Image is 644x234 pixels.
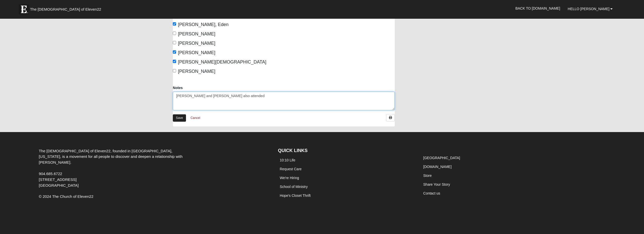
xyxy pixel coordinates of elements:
a: Hello [PERSON_NAME] [564,3,617,15]
span: [PERSON_NAME][DEMOGRAPHIC_DATA] [178,59,266,65]
label: Notes [173,85,183,90]
a: Hope's Closet Thrift [280,194,310,198]
input: [PERSON_NAME] [173,41,176,44]
a: Contact us [423,191,440,195]
span: Hello [PERSON_NAME] [568,7,610,11]
a: Back to [DOMAIN_NAME] [512,2,564,15]
a: School of Ministry [280,185,307,189]
input: [PERSON_NAME] [173,32,176,35]
img: Eleven22 logo [19,4,29,14]
h4: QUICK LINKS [278,148,414,154]
a: [GEOGRAPHIC_DATA] [423,156,460,160]
a: Print Attendance Roster [386,114,395,121]
input: [PERSON_NAME], Eden [173,22,176,26]
span: [PERSON_NAME], Eden [178,22,228,27]
a: Share Your Story [423,182,450,186]
span: [PERSON_NAME] [178,50,215,55]
a: Cancel [187,114,203,122]
a: Save [173,114,186,122]
span: [PERSON_NAME] [178,41,215,46]
input: [PERSON_NAME] [173,69,176,72]
span: © 2024 The Church of Eleven22 [39,194,93,199]
a: The [DEMOGRAPHIC_DATA] of Eleven22 [16,2,117,14]
span: The [DEMOGRAPHIC_DATA] of Eleven22 [30,7,101,12]
a: 10:10 Life [280,158,295,162]
span: [PERSON_NAME] [178,69,215,74]
span: [PERSON_NAME] [178,31,215,36]
a: Request Care [280,167,301,171]
input: [PERSON_NAME] [173,50,176,54]
div: The [DEMOGRAPHIC_DATA] of Eleven22, founded in [GEOGRAPHIC_DATA], [US_STATE], is a movement for a... [35,148,194,188]
span: [GEOGRAPHIC_DATA] [39,183,78,187]
a: Store [423,174,432,178]
a: [DOMAIN_NAME] [423,165,452,169]
a: We're Hiring [280,176,299,180]
input: [PERSON_NAME][DEMOGRAPHIC_DATA] [173,60,176,63]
